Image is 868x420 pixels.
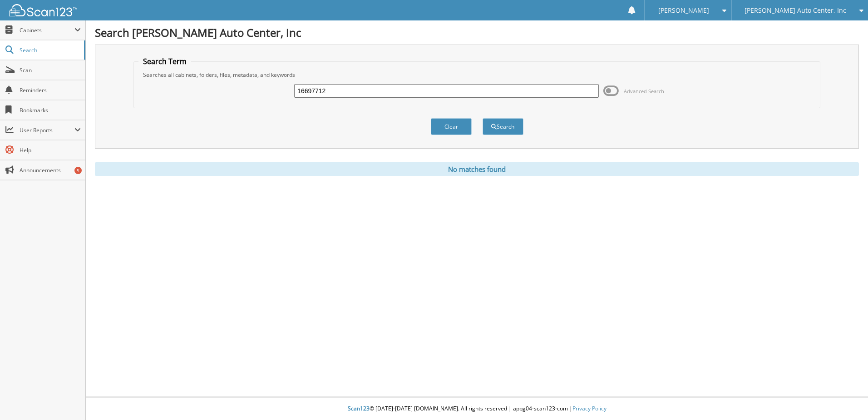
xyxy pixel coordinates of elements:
[95,162,859,176] div: No matches found
[95,25,859,40] h1: Search [PERSON_NAME] Auto Center, Inc
[20,106,81,114] span: Bookmarks
[483,118,523,135] button: Search
[431,118,472,135] button: Clear
[348,405,370,412] span: Scan123
[20,86,81,94] span: Reminders
[20,26,74,34] span: Cabinets
[745,8,846,13] span: [PERSON_NAME] Auto Center, Inc
[624,88,664,95] span: Advanced Search
[20,66,81,74] span: Scan
[20,146,81,154] span: Help
[9,4,77,16] img: scan123-logo-white.svg
[20,166,81,174] span: Announcements
[20,46,79,54] span: Search
[86,398,868,420] div: © [DATE]-[DATE] [DOMAIN_NAME]. All rights reserved | appg04-scan123-com |
[658,8,709,13] span: [PERSON_NAME]
[20,126,74,134] span: User Reports
[138,56,191,66] legend: Search Term
[572,405,607,412] a: Privacy Policy
[138,71,815,79] div: Searches all cabinets, folders, files, metadata, and keywords
[74,167,82,174] div: 5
